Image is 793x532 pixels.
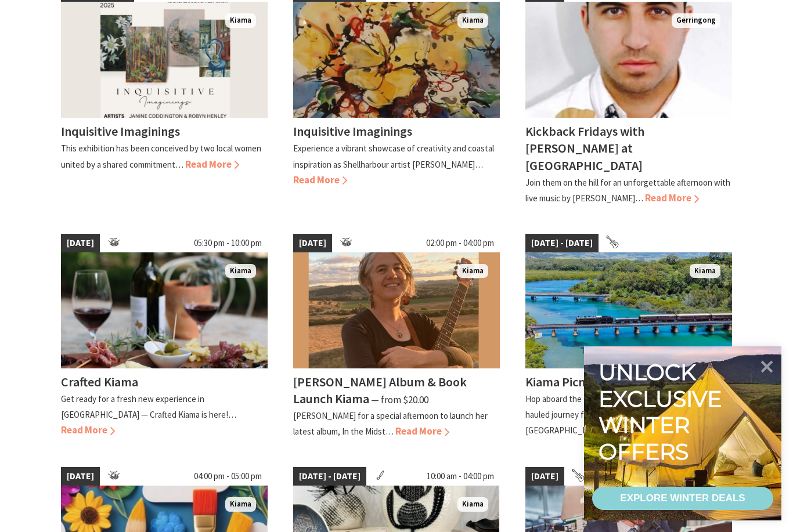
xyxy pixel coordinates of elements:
[371,393,428,406] span: ⁠— from $20.00
[293,252,500,368] img: Nerida Cuddy
[525,234,599,252] span: [DATE] - [DATE]
[61,252,268,368] img: Wine and cheese placed on a table to enjoy
[188,234,268,252] span: 05:30 pm - 10:00 pm
[690,264,720,278] span: Kiama
[61,374,138,390] h4: Crafted Kiama
[525,252,732,368] img: Kiama Picnic Train
[61,234,100,252] span: [DATE]
[457,264,488,278] span: Kiama
[457,497,488,512] span: Kiama
[225,264,256,278] span: Kiama
[61,393,236,420] p: Get ready for a fresh new experience in [GEOGRAPHIC_DATA] — Crafted Kiama is here!…
[185,158,239,171] span: Read More
[293,234,500,439] a: [DATE] 02:00 pm - 04:00 pm Nerida Cuddy Kiama [PERSON_NAME] Album & Book Launch Kiama ⁠— from $20...
[225,13,256,28] span: Kiama
[61,123,180,139] h4: Inquisitive Imaginings
[620,487,745,510] div: EXPLORE WINTER DEALS
[293,467,366,486] span: [DATE] - [DATE]
[599,359,727,465] div: Unlock exclusive winter offers
[457,13,488,28] span: Kiama
[293,173,347,186] span: Read More
[645,191,699,204] span: Read More
[525,393,720,436] p: Hop aboard the Kiama Picnic Train, a signature steam-hauled journey from [GEOGRAPHIC_DATA] to [GE...
[61,234,268,439] a: [DATE] 05:30 pm - 10:00 pm Wine and cheese placed on a table to enjoy Kiama Crafted Kiama Get rea...
[525,2,732,118] img: Jason Invernon
[525,123,644,173] h4: Kickback Fridays with [PERSON_NAME] at [GEOGRAPHIC_DATA]
[592,487,773,510] a: EXPLORE WINTER DEALS
[395,425,449,437] span: Read More
[293,374,467,407] h4: [PERSON_NAME] Album & Book Launch Kiama
[293,123,412,139] h4: Inquisitive Imaginings
[61,467,100,486] span: [DATE]
[225,497,256,512] span: Kiama
[672,13,720,28] span: Gerringong
[293,410,488,437] p: [PERSON_NAME] for a special afternoon to launch her latest album, In the Midst…
[420,234,500,252] span: 02:00 pm - 04:00 pm
[525,177,730,204] p: Join them on the hill for an unforgettable afternoon with live music by [PERSON_NAME]…
[293,234,332,252] span: [DATE]
[293,2,500,118] img: Vase of flowers
[525,467,564,486] span: [DATE]
[293,143,494,169] p: Experience a vibrant showcase of creativity and coastal inspiration as Shellharbour artist [PERSO...
[188,467,268,486] span: 04:00 pm - 05:00 pm
[525,234,732,439] a: [DATE] - [DATE] Kiama Picnic Train Kiama Kiama Picnic Train Hop aboard the Kiama Picnic Train, a ...
[421,467,500,486] span: 10:00 am - 04:00 pm
[61,424,115,436] span: Read More
[525,374,624,390] h4: Kiama Picnic Train
[61,143,261,169] p: This exhibition has been conceived by two local women united by a shared commitment…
